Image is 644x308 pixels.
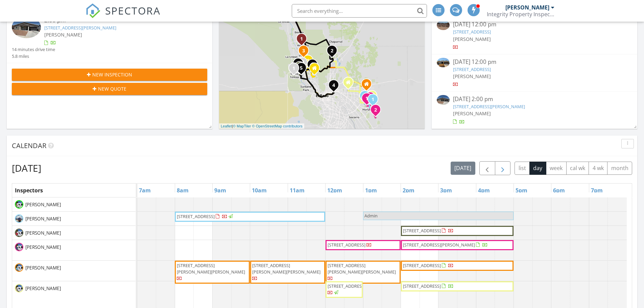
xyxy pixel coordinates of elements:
div: 14661 Holly Blue Ave., Horizon City, TX 79928 [376,110,380,114]
i: 4 [332,83,335,88]
img: ae85b62e3b0b48b18ab3712479a278d8.jpeg [15,214,23,223]
a: 4pm [476,185,492,196]
a: [STREET_ADDRESS][PERSON_NAME] [453,103,525,110]
h2: [DATE] [12,161,41,175]
span: [STREET_ADDRESS][PERSON_NAME] [403,242,475,248]
span: [PERSON_NAME] [44,31,82,38]
i: 5 [300,66,303,71]
span: [PERSON_NAME] [453,110,491,117]
span: Calendar [12,141,46,150]
a: 10am [250,185,268,196]
a: Leaflet [221,124,232,128]
span: New Inspection [92,71,132,78]
span: New Quote [98,85,126,92]
i: 3 [302,49,305,53]
input: Search everything... [292,4,427,18]
a: 2:00 pm [STREET_ADDRESS][PERSON_NAME] [PERSON_NAME] 14 minutes drive time 5.8 miles [12,16,207,60]
img: 9361595%2Fcover_photos%2FMUhHnD1a5AgnRvAk0Stp%2Fsmall.jpg [437,20,450,30]
a: [STREET_ADDRESS] [453,29,491,35]
span: [PERSON_NAME] [24,201,62,208]
i: 1 [307,58,309,63]
div: 5505 Valley Cedar Dr, El Paso, TX 79932 [301,68,305,72]
button: Next day [495,161,511,175]
button: New Inspection [12,69,207,81]
button: Previous day [479,161,495,175]
div: | [219,123,304,129]
span: Admin [364,213,378,219]
span: [STREET_ADDRESS] [403,262,441,268]
a: [DATE] 2:00 pm [STREET_ADDRESS][PERSON_NAME] [PERSON_NAME] [437,95,632,125]
i: 2 [331,49,333,53]
span: [STREET_ADDRESS] [403,283,441,289]
div: [DATE] 2:00 pm [453,95,616,103]
span: [PERSON_NAME] [24,230,62,236]
button: New Quote [12,83,207,95]
div: Integrity Property Inspections [487,11,554,18]
span: SPECTORA [105,3,161,18]
i: 1 [292,66,295,71]
span: [PERSON_NAME] [453,73,491,79]
div: 469 Davis Greenwood Ct, Vinton, TX 79821 [304,50,308,54]
img: dsc_0549.jpg [15,200,23,209]
div: 5.8 miles [12,53,55,60]
span: [STREET_ADDRESS] [328,242,365,248]
span: [PERSON_NAME] [24,264,62,271]
span: [PERSON_NAME] [24,215,62,222]
a: © MapTiler [233,124,251,128]
a: 11am [288,185,306,196]
a: 1pm [363,185,379,196]
img: dsc_0562.jpg [15,263,23,272]
a: 2pm [401,185,416,196]
div: 11372 Acoma St, El Paso, TX 79934 [332,50,336,54]
div: 3221 Lampliter Pl, El Paso TX 79925 [348,82,352,86]
a: 5pm [514,185,529,196]
a: 7am [137,185,152,196]
a: [DATE] 12:00 pm [STREET_ADDRESS] [PERSON_NAME] [437,58,632,88]
a: 8am [175,185,190,196]
a: 7pm [589,185,604,196]
a: 12pm [326,185,344,196]
a: [STREET_ADDRESS] [453,66,491,72]
div: 14137 Meteor Rock Place, El Paso TX 79938 [366,84,371,88]
img: dsc_0559.jpg [15,284,23,292]
div: [DATE] 12:00 pm [453,58,616,66]
span: [PERSON_NAME] [453,36,491,42]
a: SPECTORA [86,9,161,23]
img: 9361940%2Fcover_photos%2FxbD5ME6FZ4i6E2NYLy4W%2Fsmall.jpg [437,95,450,105]
div: 137 Sarah Trl, Sunland Park, NM 88008 [294,68,298,72]
img: dsc_0555.jpg [15,243,23,251]
div: 768 Desert Star Dr, Horizon City, TX 79928 [373,99,377,103]
i: 1 [372,97,374,102]
div: 14 minutes drive time [12,46,55,53]
button: week [546,162,567,175]
div: [PERSON_NAME] [505,4,549,11]
i: 1 [300,37,303,42]
button: [DATE] [451,162,475,175]
div: 13372 Coldham St, Horizon City, TX 79928 [367,98,371,102]
span: [STREET_ADDRESS] [328,283,365,289]
button: 4 wk [589,162,607,175]
span: [STREET_ADDRESS][PERSON_NAME][PERSON_NAME] [252,262,320,275]
span: [PERSON_NAME] [24,244,62,251]
span: Inspectors [15,187,43,194]
img: dsc_0558.jpg [15,229,23,237]
button: list [515,162,530,175]
i: 1 [365,96,368,101]
a: [DATE] 12:00 pm [STREET_ADDRESS] [PERSON_NAME] [437,20,632,50]
a: © OpenStreetMap contributors [252,124,303,128]
img: 9361940%2Fcover_photos%2FxbD5ME6FZ4i6E2NYLy4W%2Fsmall.jpg [12,16,41,38]
div: [DATE] 12:00 pm [453,20,616,29]
div: 437 Miguel Payan Ct, Anthony, TX 79821 [302,39,306,43]
span: [PERSON_NAME] [24,285,62,292]
span: [STREET_ADDRESS] [177,213,215,219]
div: 7424 Cimarron Gap Dr, El Paso, TX 79911 [308,60,312,64]
i: 2 [374,108,377,113]
a: [STREET_ADDRESS][PERSON_NAME] [44,25,116,31]
div: 6324 Los Bancos, El Paso TX 79912 [314,68,318,72]
span: [STREET_ADDRESS] [403,228,441,234]
img: 9370130%2Fcover_photos%2F6i81PFnE14Zxtbo2d1yM%2Fsmall.jpg [437,58,450,68]
button: month [607,162,632,175]
a: 6pm [551,185,567,196]
button: cal wk [566,162,589,175]
a: 9am [213,185,228,196]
